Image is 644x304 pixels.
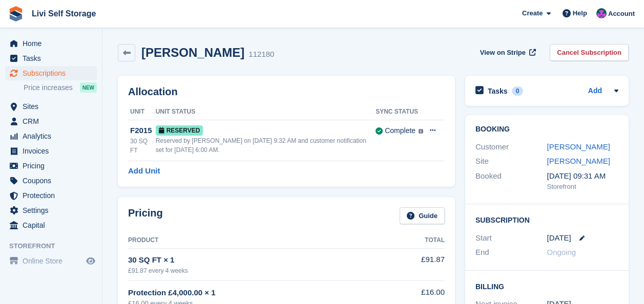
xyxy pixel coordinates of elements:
[23,99,84,114] span: Sites
[400,207,445,224] a: Guide
[23,203,84,218] span: Settings
[141,46,244,59] h2: [PERSON_NAME]
[573,8,587,18] span: Help
[547,142,610,151] a: [PERSON_NAME]
[547,248,576,256] span: Ongoing
[9,241,102,251] span: Storefront
[419,129,423,134] img: icon-info-grey-7440780725fd019a000dd9b08b2336e03edf1995a4989e88bcd33f0948082b44.svg
[24,82,97,93] a: Price increases NEW
[130,125,156,137] div: F2015
[385,125,416,136] div: Complete
[396,232,445,249] th: Total
[547,170,619,182] div: [DATE] 09:31 AM
[128,86,445,98] h2: Allocation
[248,49,274,60] div: 112180
[23,66,84,80] span: Subscriptions
[128,104,156,120] th: Unit
[5,99,97,114] a: menu
[5,114,97,128] a: menu
[23,188,84,203] span: Protection
[23,159,84,173] span: Pricing
[156,136,376,155] div: Reserved by [PERSON_NAME] on [DATE] 9:32 AM and customer notification set for [DATE] 6:00 AM.
[5,173,97,188] a: menu
[547,182,619,192] div: Storefront
[488,86,508,96] h2: Tasks
[396,248,445,280] td: £91.87
[475,232,547,244] div: Start
[588,85,602,97] a: Add
[23,173,84,188] span: Coupons
[475,214,618,225] h2: Subscription
[128,232,396,249] th: Product
[596,8,607,18] img: Graham Cameron
[128,207,163,224] h2: Pricing
[475,141,547,153] div: Customer
[8,6,24,21] img: stora-icon-8386f47178a22dfd0bd8f6a31ec36ba5ce8667c1dd55bd0f319d3a0aa187defe.svg
[28,5,100,22] a: Livi Self Storage
[522,8,543,18] span: Create
[156,104,376,120] th: Unit Status
[23,51,84,66] span: Tasks
[5,51,97,66] a: menu
[23,218,84,232] span: Capital
[475,170,547,192] div: Booked
[547,232,571,244] time: 2025-10-12 00:00:00 UTC
[547,157,610,165] a: [PERSON_NAME]
[475,247,547,258] div: End
[5,188,97,203] a: menu
[5,203,97,218] a: menu
[5,218,97,232] a: menu
[23,114,84,128] span: CRM
[23,129,84,143] span: Analytics
[23,254,84,268] span: Online Store
[128,254,396,266] div: 30 SQ FT × 1
[23,36,84,51] span: Home
[128,165,160,177] a: Add Unit
[5,254,97,268] a: menu
[512,86,524,96] div: 0
[156,125,203,136] span: Reserved
[85,255,97,267] a: Preview store
[5,159,97,173] a: menu
[480,48,526,58] span: View on Stripe
[5,36,97,51] a: menu
[376,104,423,120] th: Sync Status
[80,82,97,93] div: NEW
[5,144,97,158] a: menu
[550,44,629,61] a: Cancel Subscription
[476,44,538,61] a: View on Stripe
[24,83,73,93] span: Price increases
[130,137,156,155] div: 30 SQ FT
[5,66,97,80] a: menu
[475,125,618,134] h2: Booking
[475,156,547,167] div: Site
[128,287,396,299] div: Protection £4,000.00 × 1
[475,281,618,291] h2: Billing
[23,144,84,158] span: Invoices
[128,266,396,275] div: £91.87 every 4 weeks
[608,9,635,19] span: Account
[5,129,97,143] a: menu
